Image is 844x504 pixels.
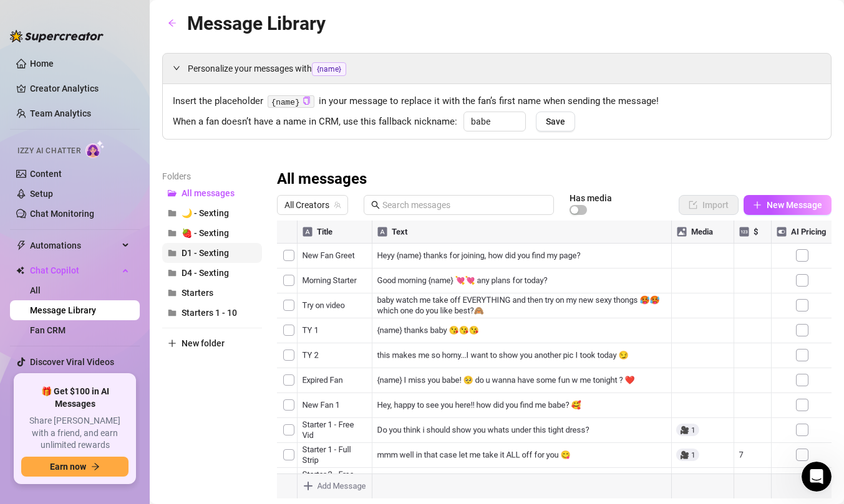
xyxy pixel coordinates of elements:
button: All messages [162,183,262,203]
button: Upload attachment [59,408,69,418]
div: Amy says… [10,137,240,211]
span: expanded [173,64,180,72]
a: Fan CRM [30,325,65,335]
button: Gif picker [39,408,49,418]
span: arrow-right [91,462,100,471]
button: D4 - Sexting [162,263,262,283]
a: Content [30,169,62,179]
span: arrow-left [168,19,177,27]
span: New Message [767,200,822,210]
div: Amy says… [10,272,240,313]
div: thank you - and with [PERSON_NAME] is there a way to make her not open guys pics for free? she wi... [45,137,240,201]
div: Hi [PERSON_NAME], you can tag the fan in the Fan CRM panel on OnlyFans, or set it up to happen au... [10,374,205,478]
div: You can exclude time spenders and create a list of fans so [PERSON_NAME] won’t chat with them. [20,219,195,255]
button: 🌙 - Sexting [162,203,262,223]
div: and when a chat gets passed over to a human, where do i find that notfication? [55,321,230,358]
a: Setup [30,189,53,199]
button: Save [536,112,575,131]
div: You can exclude time spenders and create a list of fans so [PERSON_NAME] won’t chat with them. [10,211,205,263]
a: Discover Viral Videos [30,357,114,367]
button: Earn nowarrow-right [21,457,129,477]
span: Earn now [50,462,86,472]
span: folder [168,308,177,317]
span: Save [546,116,565,126]
span: New folder [182,338,225,348]
span: plus [168,339,177,348]
span: thunderbolt [16,240,26,250]
span: folder [168,209,177,217]
li: Use the “total spend” option and set a very low amount (e.g., $1) so that every fan who’s spent a... [29,31,195,77]
span: folder [168,249,177,257]
a: Creator Analytics [30,78,130,98]
textarea: Message… [11,382,239,403]
span: {name} [312,62,346,76]
span: Chat Copilot [30,260,119,280]
a: Message Library [30,305,96,315]
span: search [371,201,380,209]
img: Profile image for Ella [36,7,56,27]
div: Amy says… [10,313,240,375]
span: folder-open [168,189,177,197]
span: D4 - Sexting [182,268,229,278]
span: folder [168,229,177,237]
a: Home [30,59,54,69]
a: Team Analytics [30,108,91,118]
span: D1 - Sexting [182,248,229,258]
a: All [30,285,41,295]
span: Automations [30,235,119,255]
span: plus [753,201,762,209]
span: copy [303,97,311,105]
button: Starters 1 - 10 [162,303,262,323]
h3: All messages [277,169,367,189]
div: You can also duplicate the Message Flow and create versions for each case if that works better fo... [20,83,195,120]
button: New folder [162,333,262,353]
span: Personalize your messages with [188,62,821,76]
code: {name} [268,95,314,108]
span: 🌙 - Sexting [182,208,229,218]
article: Folders [162,169,262,183]
button: Starters [162,283,262,303]
iframe: Intercom live chat [802,462,832,492]
span: All Creators [284,196,341,214]
img: AI Chatter [85,140,105,158]
img: logo-BBDzfeDw.svg [10,30,104,42]
div: last question how do i manually tag fans [45,272,240,311]
button: D1 - Sexting [162,243,262,263]
div: and when a chat gets passed over to a human, where do i find that notfication? [45,313,240,365]
article: Message Library [187,9,326,38]
span: 🎁 Get $100 in AI Messages [21,386,129,410]
span: Starters 1 - 10 [182,308,237,318]
div: Close [219,5,241,27]
button: 🍓 - Sexting [162,223,262,243]
div: Personalize your messages with{name} [163,54,831,83]
h1: [PERSON_NAME] [61,6,142,16]
span: Insert the placeholder in your message to replace it with the fan’s first name when sending the m... [173,94,821,109]
button: Send a message… [214,403,234,423]
span: 🍓 - Sexting [182,228,229,238]
button: Click to Copy [303,97,311,106]
p: The team can also help [61,16,155,28]
span: folder [168,269,177,277]
span: When a fan doesn’t have a name in CRM, use this fallback nickname: [173,115,457,130]
img: Chat Copilot [16,266,24,275]
button: Home [195,5,219,29]
div: thank you - and with [PERSON_NAME] is there a way to make her not open guys pics for free? she wi... [55,145,230,193]
button: Start recording [79,408,89,418]
button: Import [679,195,739,215]
input: Search messages [382,198,546,212]
span: team [334,201,341,209]
a: Chat Monitoring [30,209,94,219]
span: Izzy AI Chatter [17,145,80,157]
span: Share [PERSON_NAME] with a friend, and earn unlimited rewards [21,415,129,452]
button: New Message [744,195,832,215]
article: Has media [570,194,612,202]
div: last question how do i manually tag fans [55,280,230,304]
button: Emoji picker [19,408,29,418]
button: go back [8,5,32,29]
div: Ella says… [10,211,240,273]
span: folder [168,288,177,297]
span: All messages [182,188,235,198]
span: Starters [182,288,213,298]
